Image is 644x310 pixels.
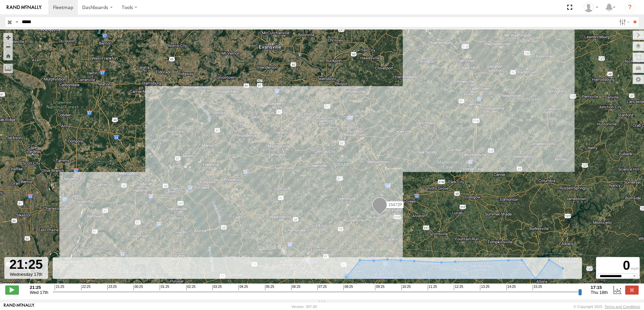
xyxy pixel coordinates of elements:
span: 11:25 [428,285,437,290]
label: Measure [3,64,13,73]
span: 05:25 [265,285,274,290]
img: rand-logo.svg [7,5,42,10]
span: 15:25 [533,285,542,290]
span: 09:25 [375,285,384,290]
label: Map Settings [633,75,644,84]
button: Zoom in [3,33,13,42]
span: 10:25 [401,285,411,290]
span: 07:25 [317,285,327,290]
strong: 17:15 [591,285,608,290]
span: 02:25 [186,285,196,290]
a: Terms and Conditions [605,305,640,309]
strong: 21:25 [30,285,48,290]
span: 00:25 [133,285,143,290]
button: Zoom Home [3,51,13,60]
div: Paul Withrow [581,2,601,12]
span: 06:25 [291,285,301,290]
span: 23:25 [107,285,117,290]
span: 13:25 [480,285,489,290]
span: 03:25 [212,285,222,290]
span: Wed 17th Sep 2025 [30,290,48,295]
a: Visit our Website [4,303,35,310]
div: Version: 307.00 [291,305,317,309]
div: © Copyright 2025 - [574,305,640,309]
span: 08:25 [343,285,353,290]
span: 15472P [388,202,402,207]
button: Zoom out [3,42,13,51]
span: 04:25 [238,285,248,290]
div: 0 [597,258,639,273]
span: 21:25 [55,285,64,290]
span: 12:25 [454,285,463,290]
span: 14:25 [506,285,516,290]
label: Play/Stop [5,286,19,294]
span: 01:25 [160,285,169,290]
label: Search Query [14,17,19,27]
i: ? [625,2,635,13]
span: 22:25 [81,285,91,290]
span: Thu 18th Sep 2025 [591,290,608,295]
label: Close [625,286,639,294]
label: Search Filter Options [616,17,631,27]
